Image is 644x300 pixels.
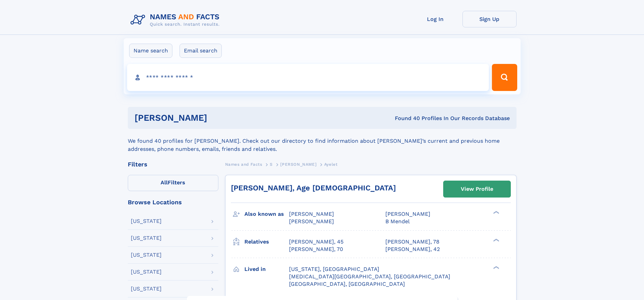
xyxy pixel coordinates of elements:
[128,129,517,153] div: We found 40 profiles for [PERSON_NAME]. Check out our directory to find information about [PERSON...
[289,246,343,253] a: [PERSON_NAME], 70
[324,162,338,167] span: Ayelet
[131,235,162,241] div: [US_STATE]
[225,160,262,168] a: Names and Facts
[492,64,517,91] button: Search Button
[131,252,162,258] div: [US_STATE]
[280,160,316,168] a: [PERSON_NAME]
[462,11,517,27] a: Sign Up
[131,269,162,275] div: [US_STATE]
[289,218,334,225] span: [PERSON_NAME]
[127,64,489,91] input: search input
[131,218,162,224] div: [US_STATE]
[444,181,510,197] a: View Profile
[461,181,493,197] div: View Profile
[408,11,462,27] a: Log In
[289,266,379,272] span: [US_STATE], [GEOGRAPHIC_DATA]
[129,44,172,58] label: Name search
[244,236,289,248] h3: Relatives
[289,273,450,280] span: [MEDICAL_DATA][GEOGRAPHIC_DATA], [GEOGRAPHIC_DATA]
[180,44,222,58] label: Email search
[492,238,500,242] div: ❯
[161,179,168,186] span: All
[385,218,410,225] span: B Mendel
[385,246,440,253] a: [PERSON_NAME], 42
[301,115,510,122] div: Found 40 Profiles In Our Records Database
[385,211,430,217] span: [PERSON_NAME]
[128,199,218,205] div: Browse Locations
[280,162,316,167] span: [PERSON_NAME]
[492,265,500,270] div: ❯
[128,11,225,29] img: Logo Names and Facts
[244,263,289,275] h3: Lived in
[131,286,162,292] div: [US_STATE]
[244,208,289,220] h3: Also known as
[289,238,343,246] a: [PERSON_NAME], 45
[135,114,301,122] h1: [PERSON_NAME]
[231,184,396,192] a: [PERSON_NAME], Age [DEMOGRAPHIC_DATA]
[128,175,218,191] label: Filters
[270,162,273,167] span: S
[492,210,500,215] div: ❯
[289,281,405,287] span: [GEOGRAPHIC_DATA], [GEOGRAPHIC_DATA]
[128,161,218,167] div: Filters
[270,160,273,168] a: S
[289,211,334,217] span: [PERSON_NAME]
[385,238,439,246] a: [PERSON_NAME], 78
